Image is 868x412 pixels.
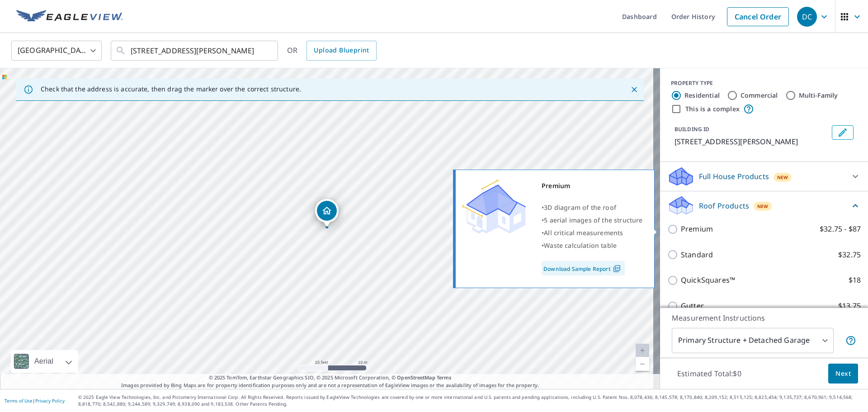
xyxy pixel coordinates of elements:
button: Next [828,364,858,384]
label: Commercial [741,91,778,100]
label: Multi-Family [799,91,838,100]
a: Current Level 20, Zoom In Disabled [636,344,649,357]
a: Terms [437,374,452,381]
label: Residential [684,91,720,100]
span: Your report will include the primary structure and a detached garage if one exists. [845,335,856,346]
span: © 2025 TomTom, Earthstar Geographics SIO, © 2025 Microsoft Corporation, © [209,374,452,382]
a: Terms of Use [5,398,33,404]
p: $32.75 - $87 [820,223,861,235]
span: New [777,174,788,181]
span: Upload Blueprint [314,45,369,56]
div: [GEOGRAPHIC_DATA] [11,38,102,63]
div: • [542,239,643,252]
span: New [757,203,769,210]
p: BUILDING ID [675,125,709,133]
a: Download Sample Report [542,261,625,275]
div: PROPERTY TYPE [671,79,857,87]
p: Premium [681,223,713,235]
div: Full House ProductsNew [667,166,861,187]
label: This is a complex [685,104,740,114]
div: • [542,214,643,227]
p: Roof Products [699,200,749,211]
p: QuickSquares™ [681,275,735,286]
p: [STREET_ADDRESS][PERSON_NAME] [675,136,828,147]
img: Pdf Icon [611,265,623,273]
p: Estimated Total: $0 [670,364,749,384]
div: • [542,201,643,214]
div: Premium [542,180,643,192]
a: Current Level 20, Zoom Out [636,357,649,371]
a: OpenStreetMap [397,374,435,381]
p: Standard [681,249,713,260]
img: Premium [462,180,526,234]
span: 5 aerial images of the structure [544,216,642,224]
div: DC [797,7,817,27]
div: Aerial [11,350,78,373]
span: Next [835,368,851,379]
p: $18 [849,275,861,286]
img: EV Logo [16,10,123,24]
div: • [542,227,643,239]
a: Upload Blueprint [307,41,376,61]
p: © 2025 Eagle View Technologies, Inc. and Pictometry International Corp. All Rights Reserved. Repo... [78,394,863,407]
div: Roof ProductsNew [667,195,861,216]
button: Edit building 1 [832,125,854,140]
p: Measurement Instructions [672,313,856,323]
div: Primary Structure + Detached Garage [672,328,834,353]
span: 3D diagram of the roof [544,203,616,212]
a: Cancel Order [727,7,789,26]
a: Privacy Policy [35,398,65,404]
p: Gutter [681,300,704,312]
input: Search by address or latitude-longitude [131,38,259,63]
span: All critical measurements [544,228,623,237]
p: $32.75 [838,249,861,260]
div: OR [287,41,377,61]
button: Close [628,84,640,95]
p: | [5,398,65,403]
span: Waste calculation table [544,241,617,250]
p: Check that the address is accurate, then drag the marker over the correct structure. [41,85,301,93]
div: Aerial [32,350,56,373]
p: $13.75 [838,300,861,312]
p: Full House Products [699,171,769,182]
div: Dropped pin, building 1, Residential property, 3409 Lynne Way Sacramento, CA 95821 [315,199,339,227]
